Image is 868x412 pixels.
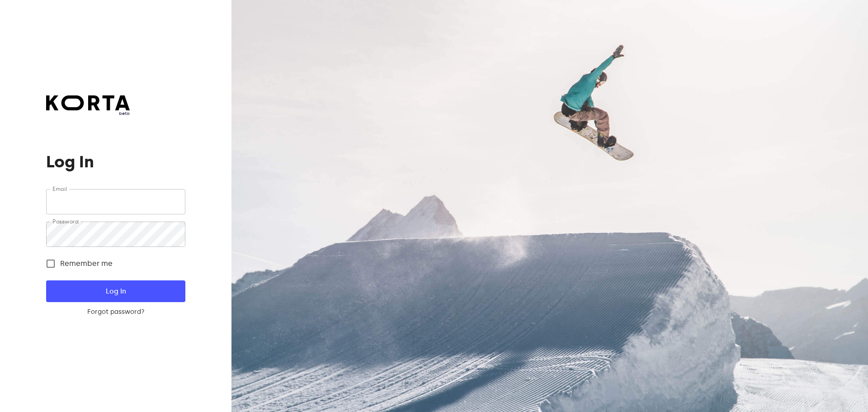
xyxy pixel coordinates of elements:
[46,95,130,110] img: Korta
[46,280,185,302] button: Log In
[61,285,170,297] span: Log In
[60,258,113,269] span: Remember me
[46,110,130,117] span: beta
[46,95,130,117] a: beta
[46,153,185,171] h1: Log In
[46,308,185,317] a: Forgot password?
